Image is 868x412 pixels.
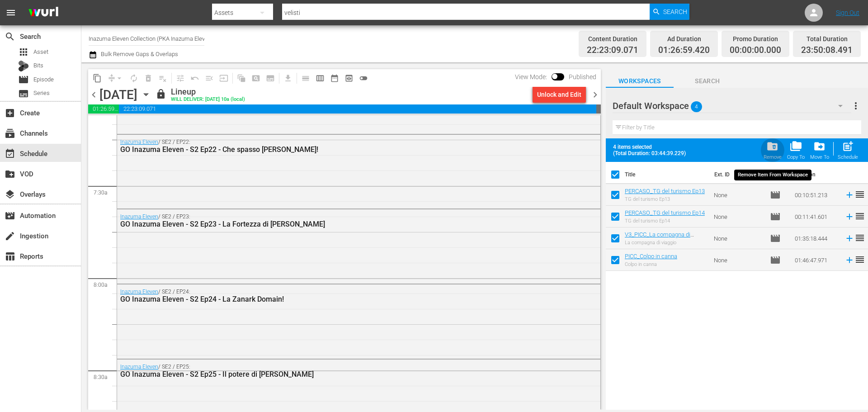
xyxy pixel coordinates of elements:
[625,240,707,246] div: La compagna di viaggio
[790,140,802,152] span: folder_copy
[854,211,865,222] span: reorder
[33,47,48,57] span: Asset
[613,93,851,118] div: Default Workspace
[587,33,638,45] div: Content Duration
[88,89,99,100] span: chevron_left
[710,227,766,249] td: None
[231,69,249,87] span: Refresh All Search Blocks
[791,249,841,271] td: 01:46:47.971
[99,51,178,57] span: Bulk Remove Gaps & Overlaps
[22,2,65,24] img: ans4CAIJ8jUAAAAAAAAAAAAAAAAAAAAAAAAgQb4GAAAAAAAAAAAAAAAAAAAAAAAAJMjXAAAAAAAAAAAAAAAAAAAAAAAAgAT5G...
[99,87,137,102] div: [DATE]
[625,261,677,267] div: Colpo in canna
[104,71,127,85] span: Remove Gaps & Overlaps
[171,97,245,103] div: WILL DELIVER: [DATE] 10a (local)
[88,104,119,114] span: 01:26:59.420
[770,255,781,265] span: Episode
[791,184,841,206] td: 00:10:51.213
[127,71,141,85] span: Loop Content
[120,289,548,303] div: / SE2 / EP24:
[316,74,325,83] span: calendar_view_week_outlined
[327,71,342,85] span: Month Calendar View
[156,71,170,85] span: Clear Lineup
[787,154,805,160] div: Copy To
[33,61,43,70] span: Bits
[730,33,781,45] div: Promo Duration
[342,71,356,85] span: View Backup
[710,184,766,206] td: None
[801,33,853,45] div: Total Duration
[625,162,709,187] th: Title
[5,189,15,200] span: Overlays
[842,140,854,152] span: post_add
[710,249,766,271] td: None
[663,4,687,20] span: Search
[850,95,861,117] button: more_vert
[5,231,15,242] span: Ingestion
[764,154,782,160] div: Remove
[5,108,15,118] span: Create
[613,150,690,156] span: (Total Duration: 03:44:39.229)
[313,71,327,85] span: Week Calendar View
[791,206,841,227] td: 00:11:41.601
[202,71,217,85] span: Fill episodes with ad slates
[120,364,158,370] a: Inazuma Eleven
[810,154,829,160] div: Move To
[120,139,548,154] div: / SE2 / EP22:
[18,74,29,85] span: Episode
[625,209,705,216] a: PERCASO_TG del turismo Ep14
[658,45,710,56] span: 01:26:59.420
[625,188,705,194] a: PERCASO_TG del turismo Ep13
[170,69,188,87] span: Customize Events
[838,154,858,160] div: Schedule
[770,211,781,222] span: Episode
[120,213,548,228] div: / SE2 / EP23:
[359,74,368,83] span: toggle_off
[770,189,781,200] span: Episode
[836,9,859,16] a: Sign Out
[537,86,581,103] div: Unlock and Edit
[650,4,689,20] button: Search
[691,97,702,116] span: 4
[730,45,781,56] span: 00:00:00.000
[801,45,853,56] span: 23:50:08.491
[625,231,694,245] a: V3_PICC_La compagna di viaggio
[5,128,15,139] span: Channels
[171,87,245,97] div: Lineup
[789,162,844,187] th: Duration
[770,233,781,244] span: Episode
[356,71,371,85] span: 24 hours Lineup View is OFF
[120,145,548,154] div: GO Inazuma Eleven - S2 Ep22 - Che spasso [PERSON_NAME]!
[625,253,677,260] a: PICC_Colpo in canna
[844,190,854,200] svg: Add to Schedule
[188,71,202,85] span: Revert to Primary Episode
[93,74,102,83] span: content_copy
[766,140,778,152] span: folder_delete
[5,7,16,18] span: menu
[854,189,865,200] span: reorder
[625,218,705,224] div: TG del turismo Ep14
[120,370,548,379] div: GO Inazuma Eleven - S2 Ep25 - Il potere di [PERSON_NAME]
[120,289,158,295] a: Inazuma Eleven
[844,233,854,243] svg: Add to Schedule
[590,89,601,100] span: chevron_right
[33,75,54,84] span: Episode
[18,47,29,57] span: Asset
[18,61,29,71] div: Bits
[674,76,741,87] span: Search
[807,137,832,163] button: Move To
[791,227,841,249] td: 01:35:18.444
[844,212,854,222] svg: Add to Schedule
[90,71,104,85] span: Copy Lineup
[596,104,601,114] span: 00:09:51.509
[784,137,807,163] button: Copy To
[552,73,558,80] span: Toggle to switch from Published to Draft view.
[625,196,705,202] div: TG del turismo Ep13
[564,73,601,81] span: Published
[120,139,158,145] a: Inazuma Eleven
[120,220,548,228] div: GO Inazuma Eleven - S2 Ep23 - La Fortezza di [PERSON_NAME]
[18,88,29,99] span: Series
[5,31,15,42] span: Search
[330,74,339,83] span: date_range_outlined
[5,210,15,221] span: Automation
